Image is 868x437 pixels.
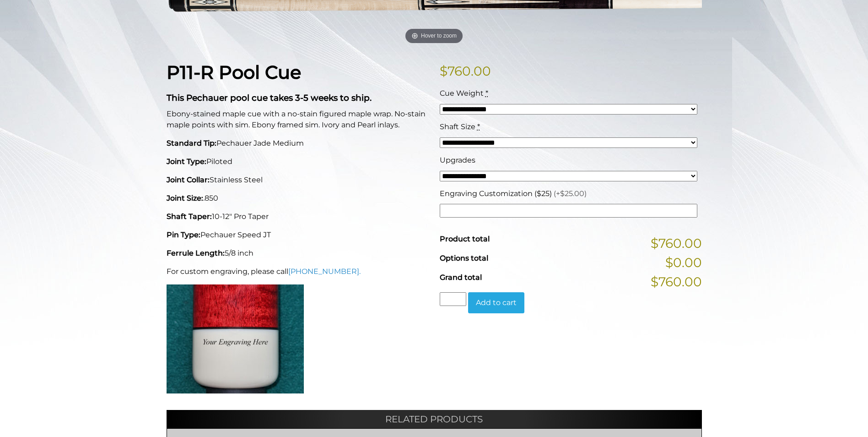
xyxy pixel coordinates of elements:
[554,189,587,198] span: (+$25.00)
[665,253,702,272] span: $0.00
[167,230,200,239] strong: Pin Type:
[167,175,210,184] strong: Joint Collar:
[167,109,429,131] p: Ebony-stained maple cue with a no-stain figured maple wrap. No-stain maple points with sim. Ebony...
[477,122,480,131] abbr: required
[651,234,702,253] span: $760.00
[468,292,524,313] button: Add to cart
[440,273,482,282] span: Grand total
[167,248,429,259] p: 5/8 inch
[440,235,490,243] span: Product total
[167,139,216,147] strong: Standard Tip:
[167,212,212,221] strong: Shaft Taper:
[440,292,466,306] input: Product quantity
[167,138,429,149] p: Pechauer Jade Medium
[651,272,702,291] span: $760.00
[167,156,429,167] p: Piloted
[167,175,429,186] p: Stainless Steel
[167,211,429,222] p: 10-12" Pro Taper
[167,229,429,240] p: Pechauer Speed JT
[167,410,702,428] h2: Related products
[167,61,301,83] strong: P11-R Pool Cue
[440,89,484,98] span: Cue Weight
[167,249,225,257] strong: Ferrule Length:
[288,267,361,276] a: [PHONE_NUMBER].
[167,93,372,103] strong: This Pechauer pool cue takes 3-5 weeks to ship.
[440,254,488,262] span: Options total
[167,157,206,166] strong: Joint Type:
[167,193,429,204] p: .850
[167,194,203,202] strong: Joint Size:
[485,89,488,98] abbr: required
[440,189,552,198] span: Engraving Customization ($25)
[167,266,429,277] p: For custom engraving, please call
[440,156,475,164] span: Upgrades
[440,63,447,79] span: $
[440,122,475,131] span: Shaft Size
[440,63,491,79] bdi: 760.00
